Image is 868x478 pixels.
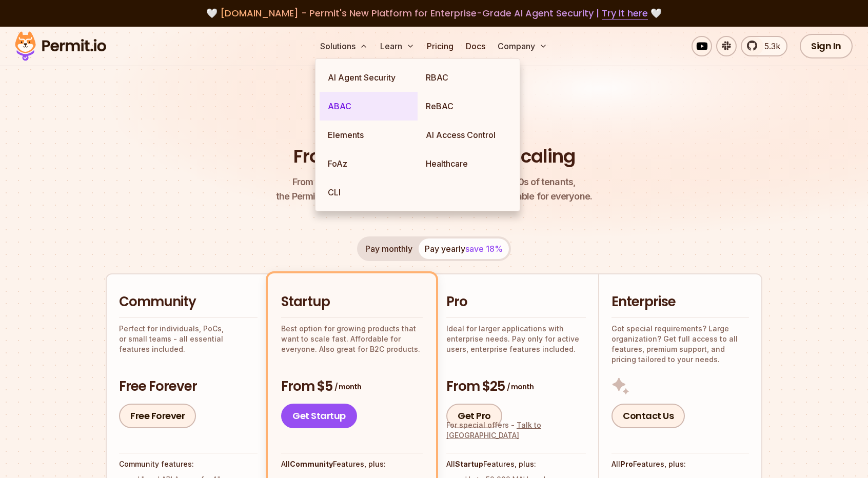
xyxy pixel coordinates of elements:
a: CLI [320,178,418,207]
button: Learn [376,36,419,56]
h2: Community [119,293,258,311]
strong: Startup [455,460,483,468]
span: / month [334,382,361,392]
h4: All Features, plus: [446,459,586,469]
h3: Free Forever [119,377,258,396]
p: Perfect for individuals, PoCs, or small teams - all essential features included. [119,324,258,354]
button: Solutions [316,36,372,56]
img: Permit logo [10,29,111,64]
h2: Startup [281,293,423,311]
p: Best option for growing products that want to scale fast. Affordable for everyone. Also great for... [281,324,423,354]
h2: Enterprise [611,293,749,311]
h4: All Features, plus: [611,459,749,469]
a: Try it here [602,7,648,20]
p: Got special requirements? Large organization? Get full access to all features, premium support, a... [611,324,749,365]
a: Free Forever [119,404,196,428]
span: / month [507,382,534,392]
h3: From $25 [446,377,586,396]
a: Pricing [423,36,458,56]
h4: Community features: [119,459,258,469]
a: FoAz [320,149,418,178]
a: 5.3k [741,36,787,56]
a: AI Access Control [418,121,516,149]
a: Sign In [800,34,853,58]
h3: From $5 [281,377,423,396]
a: Contact Us [611,404,685,428]
button: Pay monthly [359,238,419,259]
div: For special offers - [446,420,586,441]
a: Healthcare [418,149,516,178]
a: Elements [320,121,418,149]
span: 5.3k [758,40,780,52]
a: RBAC [418,63,516,92]
a: AI Agent Security [320,63,418,92]
button: Company [494,36,551,56]
a: ReBAC [418,92,516,121]
a: ABAC [320,92,418,121]
p: Ideal for larger applications with enterprise needs. Pay only for active users, enterprise featur... [446,324,586,354]
strong: Community [290,460,333,468]
a: Docs [462,36,489,56]
h4: All Features, plus: [281,459,423,469]
a: Get Startup [281,404,357,428]
h2: Pro [446,293,586,311]
span: [DOMAIN_NAME] - Permit's New Platform for Enterprise-Grade AI Agent Security | [220,7,648,19]
a: Get Pro [446,404,502,428]
strong: Pro [620,460,633,468]
div: 🤍 🤍 [25,6,843,21]
p: the Permit pricing model is simple, transparent, and affordable for everyone. [276,175,592,204]
h1: From Free to Predictable Scaling [293,144,575,169]
span: From a startup with 100 users to an enterprise with 1000s of tenants, [276,175,592,189]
